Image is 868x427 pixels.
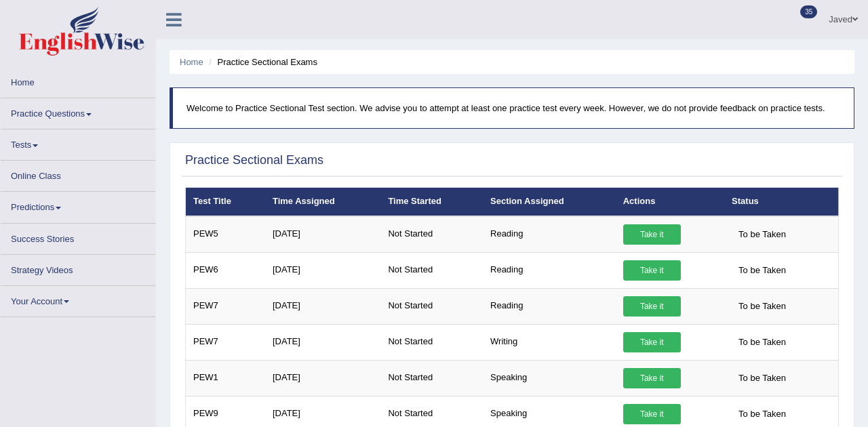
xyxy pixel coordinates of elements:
td: Not Started [380,288,483,324]
td: Writing [483,324,616,360]
td: [DATE] [265,216,380,253]
span: To be Taken [732,296,793,317]
td: [DATE] [265,288,380,324]
td: PEW6 [186,252,265,288]
span: To be Taken [732,404,793,424]
a: Predictions [1,192,155,218]
td: PEW7 [186,288,265,324]
td: [DATE] [265,252,380,288]
a: Take it [623,332,681,352]
a: Take it [623,404,681,424]
span: To be Taken [732,368,793,388]
th: Status [724,188,838,216]
a: Strategy Videos [1,255,155,281]
h2: Practice Sectional Exams [185,154,323,167]
th: Test Title [186,188,265,216]
td: [DATE] [265,324,380,360]
a: Home [180,57,203,67]
td: PEW7 [186,324,265,360]
td: Reading [483,216,616,253]
th: Section Assigned [483,188,616,216]
td: Not Started [380,360,483,396]
a: Take it [623,368,681,388]
span: 35 [800,5,817,18]
a: Take it [623,260,681,281]
th: Time Assigned [265,188,380,216]
li: Practice Sectional Exams [205,56,317,68]
span: To be Taken [732,332,793,352]
p: Welcome to Practice Sectional Test section. We advise you to attempt at least one practice test e... [186,102,840,115]
td: Not Started [380,216,483,253]
td: PEW1 [186,360,265,396]
th: Actions [616,188,724,216]
a: Practice Questions [1,98,155,125]
td: Reading [483,288,616,324]
span: To be Taken [732,224,793,245]
a: Online Class [1,161,155,187]
a: Take it [623,296,681,317]
td: PEW5 [186,216,265,253]
a: Home [1,67,155,94]
span: To be Taken [732,260,793,281]
td: Reading [483,252,616,288]
td: Speaking [483,360,616,396]
td: Not Started [380,324,483,360]
a: Your Account [1,286,155,312]
a: Take it [623,224,681,245]
a: Tests [1,129,155,156]
a: Success Stories [1,224,155,250]
td: Not Started [380,252,483,288]
td: [DATE] [265,360,380,396]
th: Time Started [380,188,483,216]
